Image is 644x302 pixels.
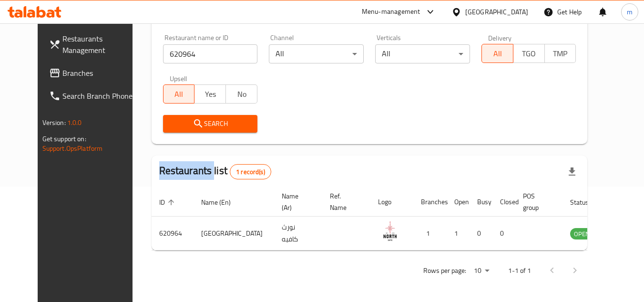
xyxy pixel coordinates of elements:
[470,187,492,217] th: Busy
[159,164,271,179] h2: Restaurants list
[62,67,138,79] span: Branches
[481,44,513,63] button: All
[513,44,545,63] button: TGO
[523,190,551,213] span: POS group
[486,47,510,61] span: All
[42,133,86,145] span: Get support on:
[225,84,257,104] button: No
[41,27,145,62] a: Restaurants Management
[230,87,254,101] span: No
[378,219,402,243] img: North Cafe
[42,142,103,155] a: Support.OpsPlatform
[470,217,492,250] td: 0
[423,265,466,277] p: Rows per page:
[167,87,191,101] span: All
[62,33,138,56] span: Restaurants Management
[570,197,601,208] span: Status
[362,6,420,18] div: Menu-management
[198,87,222,101] span: Yes
[465,7,528,17] div: [GEOGRAPHIC_DATA]
[230,167,271,177] span: 1 record(s)
[163,11,576,26] h2: Restaurant search
[67,116,82,129] span: 1.0.0
[62,90,138,102] span: Search Branch Phone
[330,190,359,213] span: Ref. Name
[413,217,447,250] td: 1
[549,47,572,61] span: TMP
[163,115,258,133] button: Search
[447,217,470,250] td: 1
[170,75,187,82] label: Upsell
[159,197,177,208] span: ID
[413,187,447,217] th: Branches
[171,118,250,130] span: Search
[152,217,194,250] td: 620964
[570,228,593,240] div: OPEN
[508,265,531,277] p: 1-1 of 1
[41,62,145,84] a: Branches
[194,217,274,250] td: [GEOGRAPHIC_DATA]
[41,84,145,107] a: Search Branch Phone
[470,264,493,278] div: Rows per page:
[447,187,470,217] th: Open
[375,44,470,63] div: All
[517,47,541,61] span: TGO
[544,44,576,63] button: TMP
[269,44,364,63] div: All
[492,217,515,250] td: 0
[42,116,66,129] span: Version:
[163,44,258,63] input: Search for restaurant name or ID..
[282,190,311,213] span: Name (Ar)
[492,187,515,217] th: Closed
[230,164,271,179] div: Total records count
[561,160,583,183] div: Export file
[488,34,512,41] label: Delivery
[274,217,322,250] td: نورث كافيه
[194,84,226,104] button: Yes
[163,84,195,104] button: All
[627,7,633,17] span: m
[570,229,593,240] span: OPEN
[370,187,413,217] th: Logo
[201,197,243,208] span: Name (En)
